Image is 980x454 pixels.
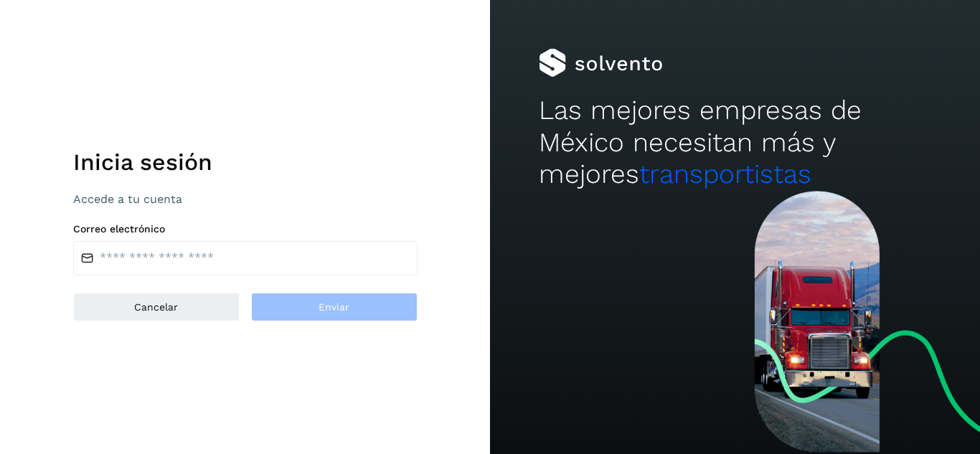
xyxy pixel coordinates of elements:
[134,302,178,312] span: Cancelar
[251,293,418,321] button: Enviar
[73,293,240,321] button: Cancelar
[539,95,930,190] h2: Las mejores empresas de México necesitan más y mejores
[319,302,349,312] span: Enviar
[73,223,418,235] label: Correo electrónico
[639,159,811,189] span: transportistas
[73,192,418,206] p: Accede a tu cuenta
[73,148,418,176] h1: Inicia sesión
